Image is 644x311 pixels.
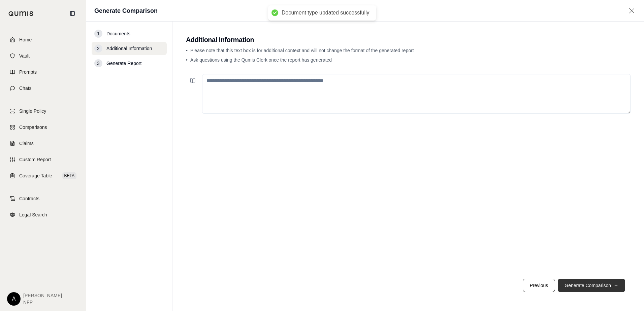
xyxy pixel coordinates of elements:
span: Legal Search [19,211,47,218]
a: Claims [4,136,82,151]
span: Documents [106,30,130,37]
span: Ask questions using the Qumis Clerk once the report has generated [190,57,332,63]
button: Collapse sidebar [67,8,78,19]
a: Home [4,32,82,47]
span: Please note that this text box is for additional context and will not change the format of the ge... [190,48,414,53]
a: Comparisons [4,120,82,135]
a: Single Policy [4,104,82,118]
a: Custom Report [4,152,82,167]
div: 3 [94,59,102,67]
a: Coverage TableBETA [4,168,82,183]
a: Chats [4,81,82,96]
span: Custom Report [19,156,51,163]
button: Generate Comparison→ [558,279,625,292]
span: Claims [19,140,34,147]
span: Chats [19,85,32,92]
div: 1 [94,30,102,38]
div: 2 [94,44,102,53]
a: Vault [4,48,82,63]
span: • [186,57,188,63]
div: Document type updated successfully [282,9,369,16]
span: Single Policy [19,108,46,114]
span: Home [19,36,32,43]
span: Comparisons [19,124,47,131]
h2: Additional Information [186,35,631,44]
a: Contracts [4,191,82,206]
span: BETA [62,172,76,179]
span: • [186,48,188,53]
span: Coverage Table [19,172,52,179]
span: Vault [19,53,30,59]
button: Previous [523,279,555,292]
span: [PERSON_NAME] [23,292,62,299]
span: Generate Report [106,60,141,67]
span: Additional Information [106,45,152,52]
span: → [614,282,618,289]
img: Qumis Logo [8,11,34,16]
span: Prompts [19,69,37,75]
h1: Generate Comparison [94,6,158,15]
div: A [7,292,21,306]
span: Contracts [19,195,39,202]
span: NFP [23,299,62,306]
a: Legal Search [4,207,82,222]
a: Prompts [4,65,82,79]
